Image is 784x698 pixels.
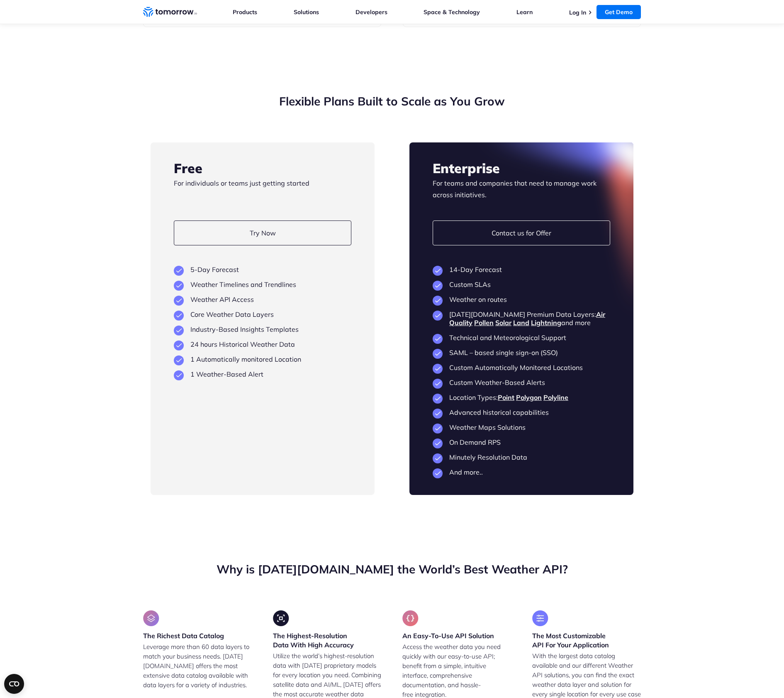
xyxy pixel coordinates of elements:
li: [DATE][DOMAIN_NAME] Premium Data Layers: and more [433,310,610,327]
li: Custom Automatically Monitored Locations [433,363,610,372]
a: Developers [355,8,387,16]
li: Custom SLAs [433,280,610,289]
h3: An Easy-To-Use API Solution [402,631,494,640]
a: Home link [143,6,197,18]
ul: plan features [174,265,351,378]
li: Custom Weather-Based Alerts [433,378,610,387]
a: Learn [516,8,533,16]
h3: Free [174,159,351,177]
a: Polyline [543,393,568,402]
li: Weather Timelines and Trendlines [174,280,351,289]
li: Technical and Meteorological Support [433,333,610,342]
p: For individuals or teams just getting started [174,177,351,201]
a: Try Now [174,220,351,245]
li: 14-Day Forecast [433,265,610,274]
a: Contact us for Offer [433,220,610,245]
li: 1 Weather-Based Alert [174,370,351,378]
h2: Why is [DATE][DOMAIN_NAME] the World’s Best Weather API? [143,561,641,577]
a: Point [498,393,514,402]
li: Weather on routes [433,295,610,304]
a: Lightning [531,318,561,327]
a: Land [513,318,529,327]
ul: plan features [433,265,610,476]
li: Location Types: [433,393,610,402]
li: 24 hours Historical Weather Data [174,340,351,348]
li: Weather Maps Solutions [433,423,610,431]
a: Solutions [294,8,319,16]
li: Weather API Access [174,295,351,304]
a: Air Quality [449,310,605,327]
a: Space & Technology [424,8,480,16]
h3: The Most Customizable API For Your Application [532,631,641,649]
a: Get Demo [597,5,641,19]
li: 1 Automatically monitored Location [174,355,351,363]
li: And more.. [433,468,610,476]
button: Open CMP widget [4,674,24,694]
p: Leverage more than 60 data layers to match your business needs. [DATE][DOMAIN_NAME] offers the mo... [143,642,252,690]
li: On Demand RPS [433,438,610,446]
li: 5-Day Forecast [174,265,351,274]
li: SAML – based single sign-on (SSO) [433,348,610,357]
a: Products [233,8,257,16]
h3: The Highest-Resolution Data With High Accuracy [273,631,382,649]
li: Advanced historical capabilities [433,408,610,416]
a: Pollen [474,318,494,327]
a: Solar [495,318,511,327]
a: Polygon [516,393,542,402]
h3: The Richest Data Catalog [143,631,224,640]
a: Log In [569,9,586,16]
li: Minutely Resolution Data [433,453,610,461]
h2: Flexible Plans Built to Scale as You Grow [151,93,633,109]
li: Industry-Based Insights Templates [174,325,351,333]
li: Core Weather Data Layers [174,310,351,318]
